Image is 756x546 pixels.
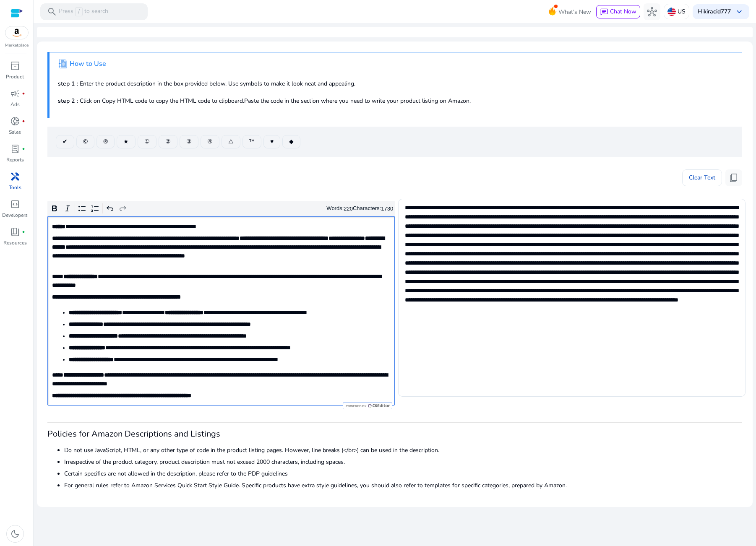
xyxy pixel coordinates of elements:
li: Do not use JavaScript, HTML, or any other type of code in the product listing pages. However, lin... [64,446,742,455]
li: Irrespective of the product category, product description must not exceed 2000 characters, includ... [64,458,742,466]
img: us.svg [667,8,676,16]
span: © [83,137,88,146]
li: For general rules refer to Amazon Services Quick Start Style Guide. Specific products have extra ... [64,481,742,490]
p: Press to search [59,7,108,16]
div: Editor toolbar [47,201,395,217]
span: ◆ [289,137,294,146]
h3: Policies for Amazon Descriptions and Listings [47,429,742,439]
span: Powered by [345,404,366,408]
button: ™ [242,135,261,148]
span: search [47,7,57,17]
span: book_4 [10,227,20,237]
span: Clear Text [689,169,715,186]
p: Tools [9,184,21,191]
span: fiber_manual_record [22,120,25,123]
div: Rich Text Editor. Editing area: main. Press Alt+0 for help. [47,216,395,406]
span: fiber_manual_record [22,92,25,95]
span: ⚠ [228,137,234,146]
button: ① [138,135,156,148]
img: amazon.svg [5,26,28,39]
b: step 2 [58,97,75,105]
b: kiracid777 [704,8,731,16]
b: step 1 [58,80,75,88]
span: / [75,7,83,16]
span: fiber_manual_record [22,147,25,151]
label: 220 [344,205,353,212]
span: fiber_manual_record [22,230,25,234]
button: ★ [117,135,136,148]
span: ★ [123,137,129,146]
span: donut_small [10,116,20,126]
button: ③ [180,135,198,148]
p: Ads [10,101,20,108]
li: Certain specifics are not allowed in the description, please refer to the PDP guidelines [64,469,742,478]
span: lab_profile [10,144,20,154]
span: handyman [10,172,20,182]
span: content_copy [729,173,739,183]
div: Words: Characters: [326,203,393,214]
span: ™ [249,137,255,146]
button: content_copy [725,169,742,186]
h4: How to Use [70,60,106,68]
button: ✔ [56,135,74,148]
p: Sales [9,128,21,136]
span: hub [647,7,657,17]
p: : Enter the product description in the box provided below. Use symbols to make it look neat and a... [58,79,733,88]
span: ® [103,137,108,146]
button: ◆ [282,135,300,148]
p: : Click on Copy HTML code to copy the HTML code to clipboard.Paste the code in the section where ... [58,96,733,105]
span: ③ [186,137,192,146]
button: ♥ [263,135,280,148]
span: inventory_2 [10,61,20,71]
button: ④ [201,135,219,148]
span: keyboard_arrow_down [734,7,744,17]
span: Chat Now [610,8,636,16]
span: What's New [558,5,591,19]
p: Product [6,73,24,81]
button: © [76,135,94,148]
span: dark_mode [10,529,20,539]
span: ♥ [270,137,274,146]
p: Developers [2,211,28,219]
span: chat [600,8,608,16]
button: hub [644,3,660,20]
p: US [678,4,686,19]
button: ⚠ [222,135,240,148]
button: ② [159,135,177,148]
span: code_blocks [10,199,20,209]
button: Clear Text [682,169,722,186]
span: ② [165,137,171,146]
span: ① [144,137,150,146]
label: 1730 [381,205,393,212]
button: chatChat Now [596,5,640,18]
p: Reports [6,156,24,164]
span: ④ [207,137,213,146]
span: ✔ [63,137,68,146]
p: Resources [3,239,27,247]
p: Hi [698,9,731,15]
button: ® [96,135,115,148]
span: campaign [10,88,20,99]
p: Marketplace [5,42,29,49]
